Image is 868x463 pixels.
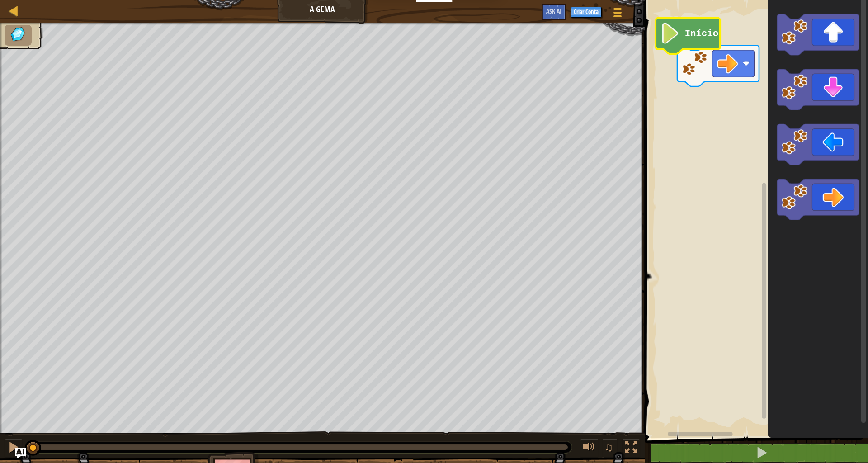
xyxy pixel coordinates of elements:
[606,4,629,25] button: Mostrar menu do jogo
[5,25,32,46] li: Apanha as gemas.
[5,439,23,458] button: Ctrl + P: Pause
[622,439,640,458] button: Toggle fullscreen
[15,448,26,458] button: Ask AI
[546,7,561,15] span: Ask AI
[604,440,613,454] span: ♫
[580,439,598,458] button: Ajuste o volume
[542,4,566,20] button: Ask AI
[685,28,718,39] text: Início
[571,7,602,18] button: Criar Conta
[603,439,618,458] button: ♫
